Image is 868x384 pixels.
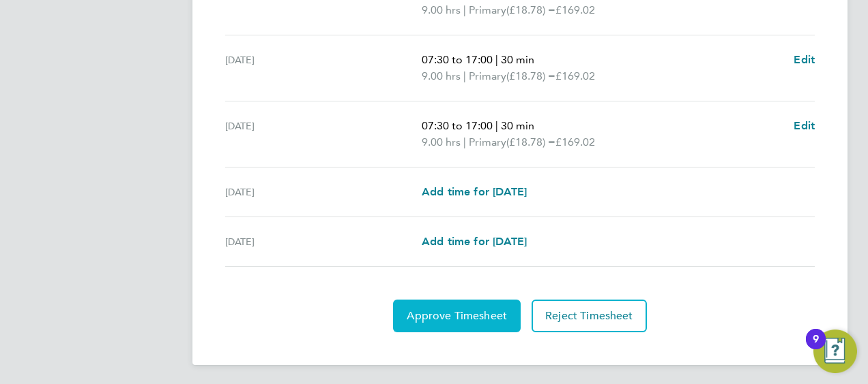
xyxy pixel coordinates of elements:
[422,234,527,250] a: Add time for [DATE]
[225,118,422,150] div: [DATE]
[555,3,595,16] span: £169.02
[813,339,819,357] div: 9
[506,3,555,16] span: (£18.78) =
[407,309,507,323] span: Approve Timesheet
[545,309,633,323] span: Reject Timesheet
[463,3,466,16] span: |
[555,135,595,148] span: £169.02
[422,53,493,66] span: 07:30 to 17:00
[469,134,506,150] span: Primary
[463,135,466,148] span: |
[794,53,815,66] span: Edit
[422,119,493,132] span: 07:30 to 17:00
[393,300,521,332] button: Approve Timesheet
[794,52,815,68] a: Edit
[495,53,498,66] span: |
[463,69,466,82] span: |
[532,300,647,332] button: Reject Timesheet
[501,53,534,66] span: 30 min
[422,69,461,82] span: 9.00 hrs
[506,135,555,148] span: (£18.78) =
[469,2,506,18] span: Primary
[501,119,534,132] span: 30 min
[495,119,498,132] span: |
[469,68,506,84] span: Primary
[422,185,527,198] span: Add time for [DATE]
[422,3,461,16] span: 9.00 hrs
[225,52,422,84] div: [DATE]
[794,118,815,134] a: Edit
[422,184,527,200] a: Add time for [DATE]
[422,235,527,248] span: Add time for [DATE]
[794,119,815,132] span: Edit
[225,184,422,200] div: [DATE]
[225,234,422,250] div: [DATE]
[555,69,595,82] span: £169.02
[813,330,857,373] button: Open Resource Center, 9 new notifications
[506,69,555,82] span: (£18.78) =
[422,135,461,148] span: 9.00 hrs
